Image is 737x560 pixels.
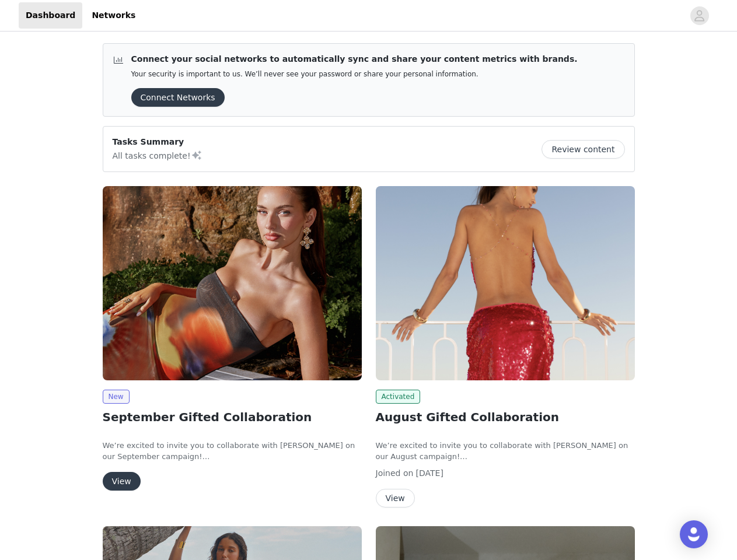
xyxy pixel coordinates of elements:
p: Connect your social networks to automatically sync and share your content metrics with brands. [131,53,578,65]
div: avatar [694,6,705,25]
span: New [103,390,130,404]
h2: September Gifted Collaboration [103,408,362,426]
span: Activated [376,390,421,404]
a: View [376,494,415,503]
a: Dashboard [19,2,82,29]
p: Your security is important to us. We’ll never see your password or share your personal information. [131,70,578,79]
button: View [103,472,141,491]
button: View [376,489,415,508]
h2: August Gifted Collaboration [376,408,635,426]
p: Tasks Summary [113,136,202,148]
button: Review content [542,140,624,159]
img: Peppermayo EU [376,186,635,380]
span: Joined on [376,468,414,478]
span: [DATE] [416,468,443,478]
p: We’re excited to invite you to collaborate with [PERSON_NAME] on our August campaign! [376,440,635,463]
div: Open Intercom Messenger [680,520,708,548]
img: Peppermayo EU [103,186,362,380]
p: We’re excited to invite you to collaborate with [PERSON_NAME] on our September campaign! [103,440,362,463]
a: View [103,477,141,486]
p: All tasks complete! [113,148,202,162]
button: Connect Networks [131,88,225,107]
a: Networks [85,2,142,29]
